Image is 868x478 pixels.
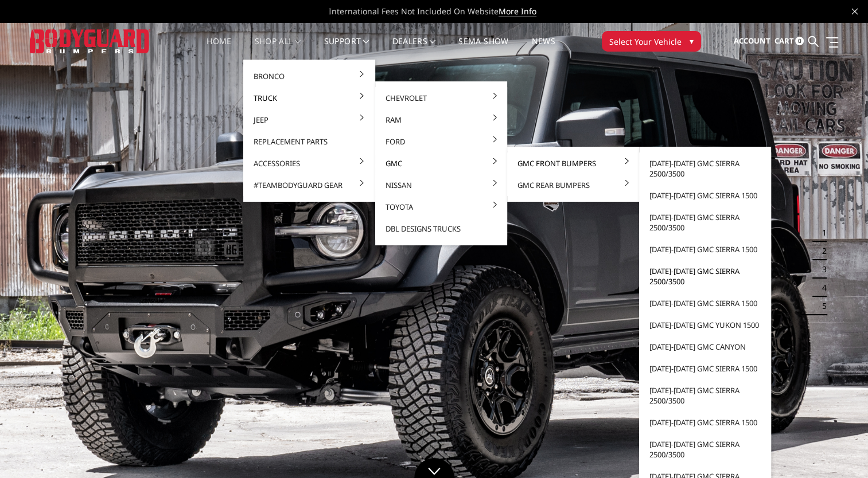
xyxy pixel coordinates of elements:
a: SEMA Show [458,37,508,60]
a: [DATE]-[DATE] GMC Sierra 2500/3500 [644,206,766,238]
a: [DATE]-[DATE] GMC Sierra 1500 [644,292,766,314]
a: Account [733,26,770,57]
a: News [531,37,555,60]
a: [DATE]-[DATE] GMC Sierra 2500/3500 [644,152,766,185]
a: Dealers [392,37,436,60]
a: GMC Front Bumpers [512,152,635,174]
a: [DATE]-[DATE] GMC Canyon [644,336,766,358]
a: [DATE]-[DATE] GMC Sierra 1500 [644,412,766,433]
img: BODYGUARD BUMPERS [30,29,150,53]
a: Replacement Parts [248,131,371,152]
a: Click to Down [414,458,454,478]
button: 1 of 5 [815,224,827,242]
a: Jeep [248,109,371,131]
a: GMC [380,152,503,174]
a: Home [207,37,231,60]
a: Nissan [380,174,503,196]
a: More Info [499,6,536,17]
a: #TeamBodyguard Gear [248,174,371,196]
span: Cart [774,36,793,46]
a: [DATE]-[DATE] GMC Sierra 2500/3500 [644,379,766,412]
a: Accessories [248,152,371,174]
a: Ford [380,131,503,152]
a: [DATE]-[DATE] GMC Sierra 1500 [644,185,766,206]
a: DBL Designs Trucks [380,218,503,240]
span: ▾ [690,35,694,47]
button: Select Your Vehicle [602,31,701,52]
a: Chevrolet [380,87,503,109]
button: 4 of 5 [815,279,827,297]
button: 3 of 5 [815,260,827,279]
a: Toyota [380,196,503,218]
button: 5 of 5 [815,297,827,315]
a: Bronco [248,65,371,87]
a: Cart 0 [774,26,804,57]
a: Truck [248,87,371,109]
a: [DATE]-[DATE] GMC Sierra 2500/3500 [644,260,766,292]
a: [DATE]-[DATE] GMC Sierra 1500 [644,238,766,260]
span: 0 [795,37,804,45]
button: 2 of 5 [815,242,827,260]
a: Support [324,37,369,60]
a: [DATE]-[DATE] GMC Sierra 2500/3500 [644,433,766,465]
a: [DATE]-[DATE] GMC Yukon 1500 [644,314,766,336]
span: Select Your Vehicle [609,36,682,48]
a: Ram [380,109,503,131]
a: [DATE]-[DATE] GMC Sierra 1500 [644,358,766,379]
span: Account [733,36,770,46]
a: GMC Rear Bumpers [512,174,635,196]
a: shop all [255,37,301,60]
